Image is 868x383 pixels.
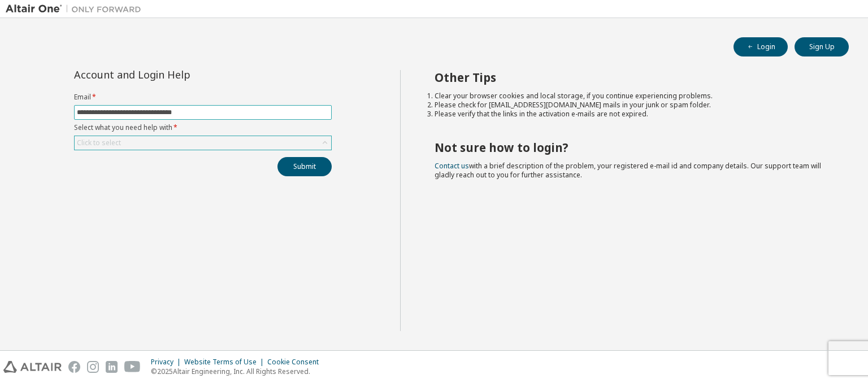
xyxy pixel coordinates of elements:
img: altair_logo.svg [3,361,62,373]
button: Sign Up [795,37,849,56]
img: facebook.svg [68,361,80,373]
div: Click to select [77,138,121,147]
a: Contact us [435,161,469,171]
img: linkedin.svg [106,361,118,373]
img: Altair One [6,3,147,15]
p: © 2025 Altair Engineering, Inc. All Rights Reserved. [151,367,325,376]
div: Click to select [75,136,331,150]
li: Please verify that the links in the activation e-mails are not expired. [435,110,829,119]
span: with a brief description of the problem, your registered e-mail id and company details. Our suppo... [435,161,821,180]
img: youtube.svg [124,361,141,373]
li: Please check for [EMAIL_ADDRESS][DOMAIN_NAME] mails in your junk or spam folder. [435,101,829,110]
img: instagram.svg [87,361,99,373]
div: Privacy [151,358,184,367]
div: Account and Login Help [74,70,280,79]
button: Login [734,37,788,56]
label: Email [74,93,332,102]
h2: Not sure how to login? [435,140,829,155]
button: Submit [277,157,332,176]
div: Website Terms of Use [184,358,267,367]
label: Select what you need help with [74,123,332,132]
h2: Other Tips [435,70,829,85]
div: Cookie Consent [267,358,325,367]
li: Clear your browser cookies and local storage, if you continue experiencing problems. [435,92,829,101]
